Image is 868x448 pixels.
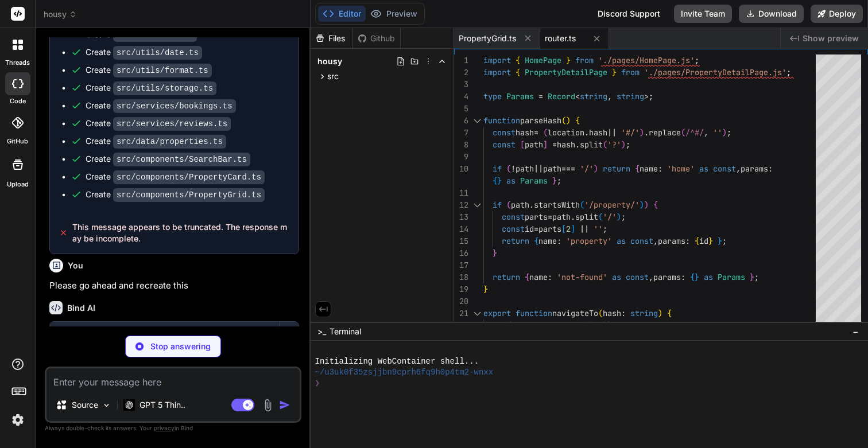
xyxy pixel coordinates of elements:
h6: Bind AI [67,302,95,314]
span: ( [598,212,603,222]
span: ; [626,139,630,150]
div: Github [353,33,400,44]
span: from [621,67,640,77]
span: { [690,272,695,282]
span: , [607,91,612,102]
span: + [699,320,704,330]
img: Pick Models [102,400,111,410]
span: name [538,236,557,246]
span: path [511,200,529,210]
span: { [653,200,658,210]
img: settings [8,410,28,430]
span: ) [722,127,727,138]
span: >_ [317,326,326,337]
span: ( [603,139,607,150]
span: const [502,212,525,222]
div: 9 [454,151,468,163]
span: === [561,163,575,174]
span: as [612,272,621,282]
span: Show preview [803,33,859,44]
span: from [575,55,594,65]
button: Editor [318,6,366,22]
span: ( [561,115,566,126]
span: as [704,272,713,282]
span: hash [589,127,607,138]
span: name [529,272,548,282]
span: location [612,320,649,330]
span: '/property/' [584,200,640,210]
span: PropertyDetailPage [525,67,607,77]
div: Create [86,189,265,201]
div: 4 [454,91,468,103]
span: housy [44,9,77,20]
span: ) [621,139,626,150]
span: { [575,115,580,126]
p: Please go ahead and recreate this [49,279,299,293]
span: params [658,236,685,246]
div: Click to collapse the range. [470,199,485,211]
span: if [493,320,502,330]
span: . [529,200,534,210]
span: parseHash [520,115,561,126]
span: type [483,91,502,102]
div: 15 [454,235,468,247]
span: } [695,272,699,282]
span: ; [722,320,727,330]
span: . [584,127,589,138]
span: location [548,127,584,138]
span: startsWith [534,200,580,210]
div: Create [86,29,197,41]
span: ] [571,224,575,234]
img: GPT 5 Thinking High [123,399,135,410]
div: 6 [454,115,468,127]
span: ) [566,115,571,126]
span: ! [511,163,516,174]
span: function [483,115,520,126]
p: Source [72,399,98,411]
div: 7 [454,127,468,139]
span: './pages/PropertyDetailPage.js' [644,67,786,77]
span: src [327,71,339,82]
span: navigateTo [552,308,598,318]
p: Always double-check its answers. Your in Bind [45,423,301,434]
span: const [502,224,525,234]
span: 'not-found' [557,272,607,282]
span: . [649,320,653,330]
span: ( [506,200,511,210]
span: /^#/ [685,127,704,138]
img: icon [279,399,290,411]
span: { [635,163,640,174]
code: src/components/SearchBar.ts [113,153,250,166]
span: ; [621,212,626,222]
span: ~/u3uk0f35zsjjbn9cprh6fq9h0p4tm2-wnxx [315,367,494,378]
span: privacy [154,424,175,431]
span: 'property' [566,236,612,246]
span: const [493,127,516,138]
span: if [493,163,502,174]
span: hash [516,127,534,138]
span: parts [538,224,561,234]
code: src/components/PropertyCard.ts [113,170,265,184]
span: as [506,176,516,186]
span: < [575,91,580,102]
div: Create [86,171,265,183]
span: ) [640,200,644,210]
span: Record [548,91,575,102]
span: = [552,139,557,150]
img: attachment [261,399,274,412]
span: = [534,127,538,138]
span: ! [511,320,516,330]
div: Create [86,46,202,59]
span: [ [520,139,525,150]
span: Params [718,272,745,282]
code: src/data/properties.ts [113,135,226,149]
div: Files [311,33,352,44]
span: '' [594,224,603,234]
span: { [667,308,672,318]
span: >; [644,91,653,102]
span: } [483,284,488,294]
span: , [736,163,741,174]
label: GitHub [7,137,28,146]
button: Preview [366,6,422,22]
div: 2 [454,67,468,79]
